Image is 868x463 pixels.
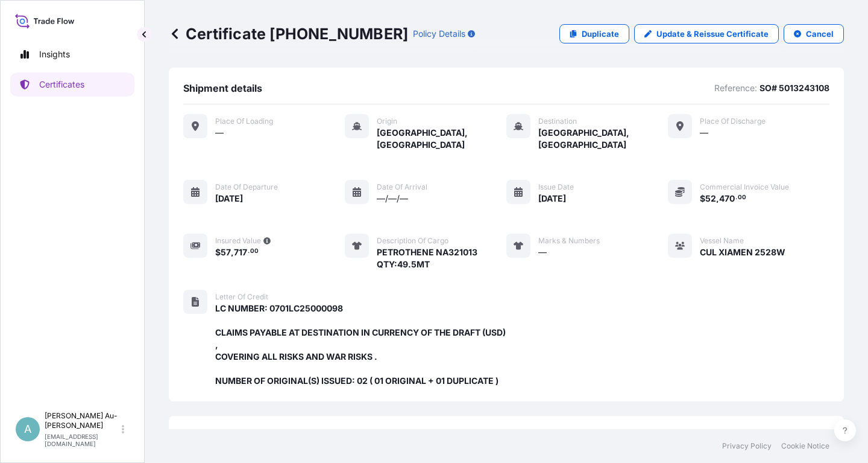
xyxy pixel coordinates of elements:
[559,24,629,43] a: Duplicate
[413,28,465,40] p: Policy Details
[215,236,261,246] span: Insured Value
[10,72,134,97] a: Certificates
[738,196,746,200] span: 00
[183,82,262,94] span: Shipment details
[700,182,789,192] span: Commercial Invoice Value
[656,28,769,40] p: Update & Reissue Certificate
[377,236,448,246] span: Description of cargo
[248,249,250,254] span: .
[538,193,566,205] span: [DATE]
[700,194,705,203] span: $
[24,423,31,435] span: A
[806,28,834,40] p: Cancel
[538,182,574,192] span: Issue Date
[700,246,785,258] span: CUL XIAMEN 2528W
[377,246,477,270] span: PETROTHENE NA321013 QTY:49.5MT
[45,433,119,447] p: [EMAIL_ADDRESS][DOMAIN_NAME]
[719,194,735,203] span: 470
[215,127,224,139] span: —
[215,117,273,126] span: Place of Loading
[538,127,668,151] span: [GEOGRAPHIC_DATA], [GEOGRAPHIC_DATA]
[45,411,119,430] p: [PERSON_NAME] Au-[PERSON_NAME]
[784,24,844,43] button: Cancel
[10,42,134,66] a: Insights
[700,117,766,126] span: Place of discharge
[215,292,268,302] span: Letter of Credit
[215,182,278,192] span: Date of departure
[735,196,737,200] span: .
[377,182,427,192] span: Date of arrival
[250,249,259,254] span: 00
[538,236,600,246] span: Marks & Numbers
[700,236,744,246] span: Vessel Name
[700,127,708,139] span: —
[234,248,247,257] span: 717
[714,82,757,94] p: Reference:
[39,78,84,91] p: Certificates
[215,302,506,387] span: LC NUMBER: 0701LC25000098 CLAIMS PAYABLE AT DESTINATION IN CURRENCY OF THE DRAFT (USD) , COVERING...
[377,193,408,205] span: —/—/—
[759,82,829,94] p: SO# 5013243108
[705,194,716,203] span: 52
[538,117,577,126] span: Destination
[582,28,619,40] p: Duplicate
[169,24,408,43] p: Certificate [PHONE_NUMBER]
[231,248,234,257] span: ,
[716,194,719,203] span: ,
[39,48,70,60] p: Insights
[634,24,779,43] a: Update & Reissue Certificate
[221,248,231,257] span: 57
[722,441,772,451] a: Privacy Policy
[377,127,506,151] span: [GEOGRAPHIC_DATA], [GEOGRAPHIC_DATA]
[538,246,547,258] span: —
[215,248,221,257] span: $
[377,117,397,126] span: Origin
[215,193,243,205] span: [DATE]
[781,441,829,451] a: Cookie Notice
